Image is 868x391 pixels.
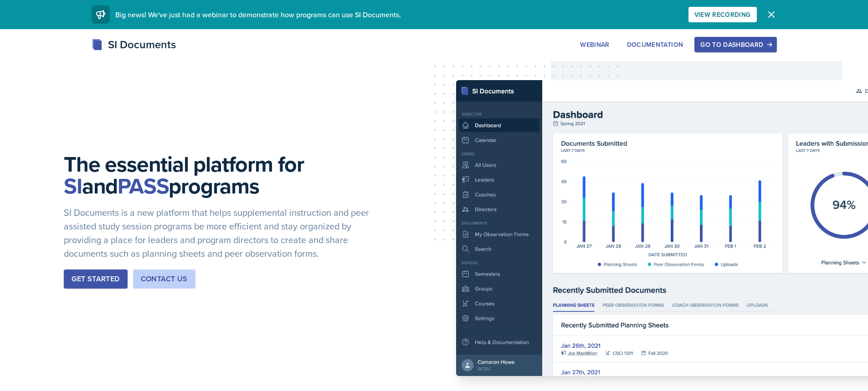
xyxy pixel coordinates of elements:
[688,7,757,22] button: View Recording
[574,37,615,52] button: Webinar
[72,274,119,284] div: Get Started
[621,37,689,52] button: Documentation
[694,11,751,18] div: View Recording
[133,269,195,289] button: Contact Us
[141,274,188,284] div: Contact Us
[580,41,609,48] div: Webinar
[92,36,176,53] div: SI Documents
[627,41,683,48] div: Documentation
[64,269,127,289] button: Get Started
[115,10,401,20] span: Big news! We've just had a webinar to demonstrate how programs can use SI Documents.
[694,37,776,52] button: Go to Dashboard
[700,41,770,48] div: Go to Dashboard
